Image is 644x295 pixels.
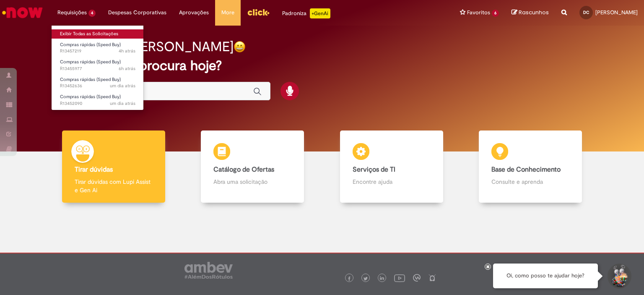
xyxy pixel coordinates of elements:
div: Oi, como posso te ajudar hoje? [493,264,598,288]
p: +GenAi [310,8,330,18]
b: Serviços de TI [353,165,395,174]
p: Tirar dúvidas com Lupi Assist e Gen Ai [75,178,153,194]
span: More [221,8,234,17]
img: ServiceNow [1,4,44,21]
b: Tirar dúvidas [75,165,113,174]
a: Exibir Todas as Solicitações [52,29,144,39]
img: logo_footer_facebook.png [347,277,351,281]
time: 27/08/2025 14:04:11 [110,83,135,89]
img: logo_footer_twitter.png [364,277,368,281]
div: Padroniza [282,8,330,18]
span: Compras rápidas (Speed Buy) [60,76,121,83]
a: Catálogo de Ofertas Abra uma solicitação [183,131,322,203]
a: Base de Conhecimento Consulte e aprenda [461,131,600,203]
b: Base de Conhecimento [491,165,561,174]
span: R13455977 [60,65,135,72]
img: logo_footer_naosei.png [428,274,436,282]
span: Compras rápidas (Speed Buy) [60,59,121,65]
button: Iniciar Conversa de Suporte [606,264,631,289]
img: logo_footer_workplace.png [413,274,421,282]
a: Aberto R13455977 : Compras rápidas (Speed Buy) [52,57,144,73]
span: Rascunhos [519,8,549,16]
time: 28/08/2025 09:02:11 [119,65,135,72]
p: Encontre ajuda [353,178,431,186]
a: Tirar dúvidas Tirar dúvidas com Lupi Assist e Gen Ai [44,131,183,203]
span: DC [583,10,589,15]
p: Abra uma solicitação [213,178,291,186]
b: Catálogo de Ofertas [213,165,274,174]
span: um dia atrás [110,83,135,89]
span: R13452636 [60,83,135,89]
a: Aberto R13452090 : Compras rápidas (Speed Buy) [52,92,144,108]
span: Compras rápidas (Speed Buy) [60,94,121,100]
span: 6 [492,10,499,17]
span: [PERSON_NAME] [595,9,638,16]
img: logo_footer_ambev_rotulo_gray.png [184,262,233,279]
time: 27/08/2025 12:00:25 [110,100,135,107]
img: happy-face.png [234,41,246,53]
span: 4h atrás [119,48,135,54]
span: um dia atrás [110,100,135,107]
time: 28/08/2025 11:32:51 [119,48,135,54]
span: Despesas Corporativas [108,8,166,17]
img: logo_footer_youtube.png [394,272,405,283]
span: 6h atrás [119,65,135,72]
span: 4 [88,10,96,17]
h2: O que você procura hoje? [64,58,581,73]
span: Aprovações [179,8,209,17]
p: Consulte e aprenda [491,178,569,186]
a: Aberto R13457219 : Compras rápidas (Speed Buy) [52,40,144,56]
span: Favoritos [467,8,490,17]
a: Aberto R13452636 : Compras rápidas (Speed Buy) [52,75,144,91]
img: logo_footer_linkedin.png [380,276,384,281]
img: click_logo_yellow_360x200.png [247,6,270,18]
span: R13457219 [60,48,135,55]
span: Requisições [57,8,87,17]
h2: Boa tarde, [PERSON_NAME] [64,39,234,54]
a: Serviços de TI Encontre ajuda [322,131,461,203]
span: Compras rápidas (Speed Buy) [60,42,121,48]
a: Rascunhos [512,9,549,17]
span: R13452090 [60,100,135,107]
ul: Requisições [51,25,144,110]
